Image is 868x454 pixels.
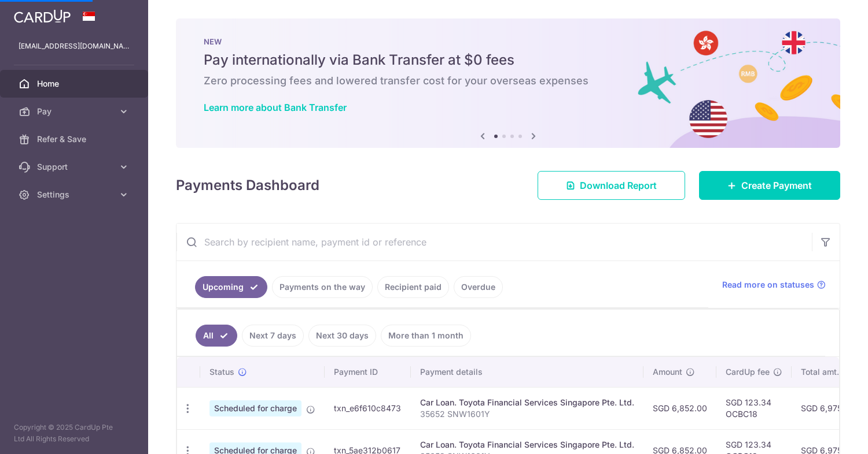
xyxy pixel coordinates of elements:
[242,325,304,347] a: Next 7 days
[37,133,113,145] span: Refer & Save
[37,106,113,117] span: Pay
[722,279,814,291] span: Read more on statuses
[308,325,376,347] a: Next 30 days
[381,325,471,347] a: More than 1 month
[325,387,411,429] td: txn_e6f610c8473
[204,74,812,88] h6: Zero processing fees and lowered transfer cost for your overseas expenses
[204,37,812,46] p: NEW
[196,325,237,347] a: All
[37,189,113,200] span: Settings
[14,9,71,23] img: CardUp
[209,400,301,416] span: Scheduled for charge
[643,387,716,429] td: SGD 6,852.00
[37,78,113,90] span: Home
[411,357,643,387] th: Payment details
[420,397,634,408] div: Car Loan. Toyota Financial Services Singapore Pte. Ltd.
[792,387,864,429] td: SGD 6,975.34
[653,366,682,378] span: Amount
[454,276,503,298] a: Overdue
[726,366,770,378] span: CardUp fee
[176,18,840,148] img: Bank transfer banner
[580,178,657,192] span: Download Report
[801,366,839,378] span: Total amt.
[204,102,347,113] a: Learn more about Bank Transfer
[176,175,319,196] h4: Payments Dashboard
[176,224,812,261] input: Search by recipient name, payment id or reference
[699,171,840,200] a: Create Payment
[741,178,812,192] span: Create Payment
[420,439,634,451] div: Car Loan. Toyota Financial Services Singapore Pte. Ltd.
[722,279,826,291] a: Read more on statuses
[420,408,634,420] p: 35652 SNW1601Y
[538,171,685,200] a: Download Report
[19,40,130,52] p: [EMAIL_ADDRESS][DOMAIN_NAME]
[377,276,449,298] a: Recipient paid
[204,51,812,69] h5: Pay internationally via Bank Transfer at $0 fees
[209,366,234,378] span: Status
[325,357,411,387] th: Payment ID
[272,276,373,298] a: Payments on the way
[37,161,113,173] span: Support
[195,276,267,298] a: Upcoming
[716,387,792,429] td: SGD 123.34 OCBC18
